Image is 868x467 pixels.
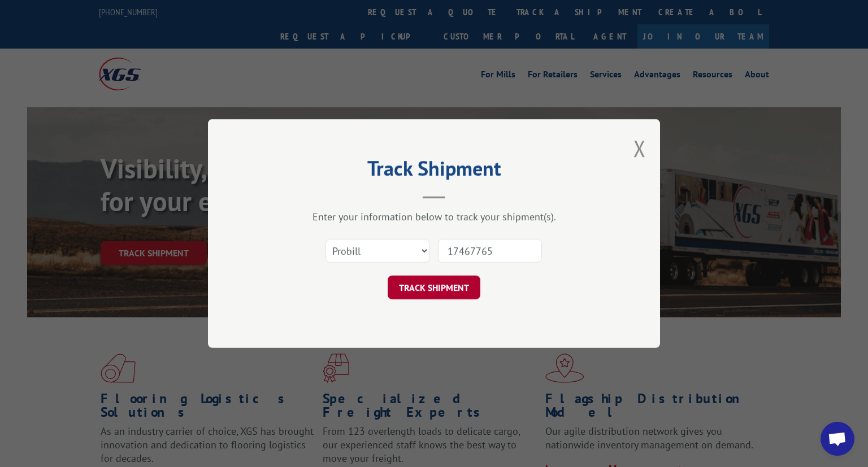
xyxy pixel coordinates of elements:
input: Number(s) [438,239,542,263]
a: Open chat [821,422,854,456]
button: Close modal [633,133,646,163]
div: Enter your information below to track your shipment(s). [264,210,604,223]
button: TRACK SHIPMENT [388,276,480,299]
h2: Track Shipment [264,160,604,182]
